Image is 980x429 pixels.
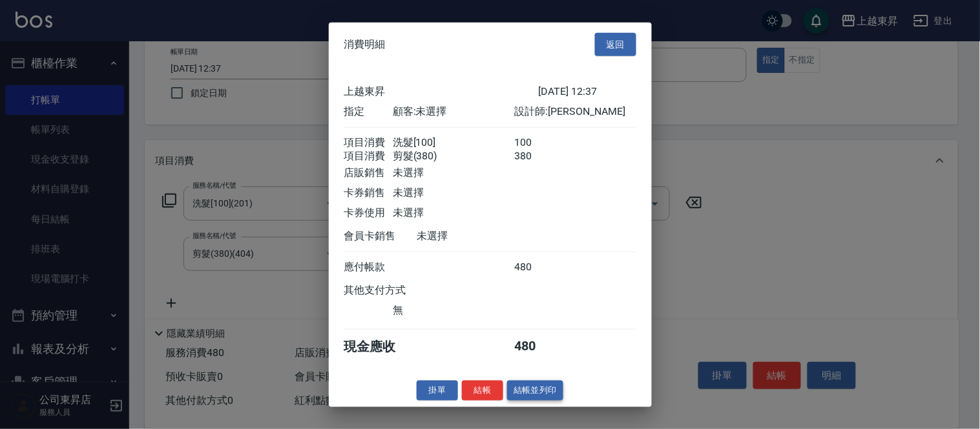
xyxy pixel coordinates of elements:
[344,261,393,274] div: 應付帳款
[344,150,393,163] div: 項目消費
[393,186,514,200] div: 未選擇
[344,136,393,150] div: 項目消費
[393,136,514,150] div: 洗髮[100]
[393,105,514,119] div: 顧客: 未選擇
[514,261,563,274] div: 480
[417,230,539,243] div: 未選擇
[344,105,393,119] div: 指定
[462,381,503,401] button: 結帳
[344,338,417,355] div: 現金應收
[393,150,514,163] div: 剪髮(380)
[344,230,417,243] div: 會員卡銷售
[595,32,636,56] button: 返回
[344,186,393,200] div: 卡券銷售
[344,85,539,99] div: 上越東昇
[344,38,386,51] span: 消費明細
[393,304,514,317] div: 無
[344,206,393,220] div: 卡券使用
[507,381,563,401] button: 結帳並列印
[344,284,442,297] div: 其他支付方式
[539,85,636,99] div: [DATE] 12:37
[514,150,563,163] div: 380
[393,206,514,220] div: 未選擇
[514,105,636,119] div: 設計師: [PERSON_NAME]
[514,136,563,150] div: 100
[393,166,514,180] div: 未選擇
[514,338,563,355] div: 480
[344,166,393,180] div: 店販銷售
[417,381,458,401] button: 掛單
